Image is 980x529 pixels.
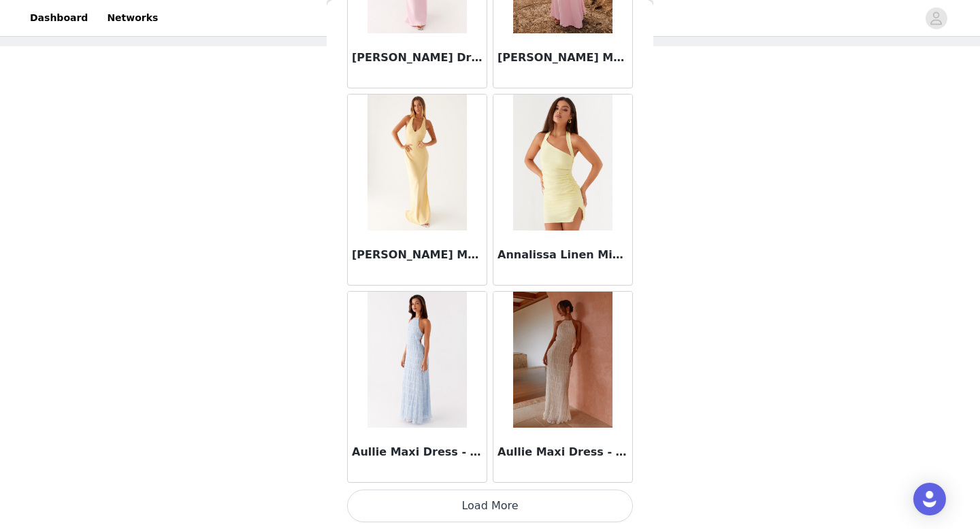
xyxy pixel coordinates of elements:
div: Open Intercom Messenger [913,483,946,515]
h3: [PERSON_NAME] Maxi Dress - Pink Petal [497,50,628,66]
div: avatar [930,7,943,29]
h3: Aullie Maxi Dress - Ivory [497,444,628,460]
img: Aullie Maxi Dress - Ivory [513,292,612,428]
h3: Aullie Maxi Dress - Blue [352,444,483,460]
a: Dashboard [22,3,96,33]
img: Aullie Maxi Dress - Blue [367,292,466,428]
img: Annalissa Linen Mini Dress - Yellow [513,95,612,231]
button: Load More [347,490,633,522]
h3: [PERSON_NAME] Dress - Pink [352,50,483,66]
a: Networks [99,3,166,33]
img: Angie Maxi Dress - Yellow [367,95,466,231]
h3: Annalissa Linen Mini Dress - Yellow [497,247,628,263]
h3: [PERSON_NAME] Maxi Dress - Yellow [352,247,483,263]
